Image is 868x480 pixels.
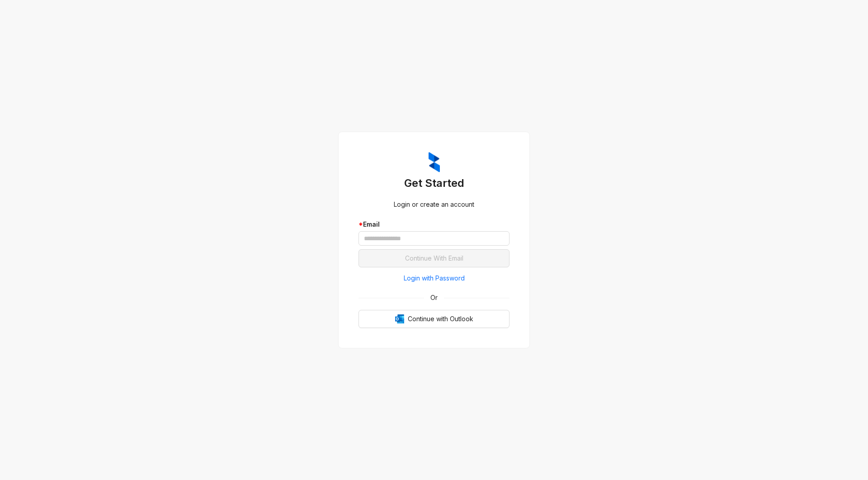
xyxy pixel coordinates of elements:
span: Or [424,293,444,303]
img: ZumaIcon [429,152,440,173]
span: Login with Password [404,273,465,283]
button: Login with Password [359,271,509,285]
button: Continue With Email [359,249,509,267]
span: Continue with Outlook [408,314,473,324]
div: Login or create an account [359,200,509,209]
button: OutlookContinue with Outlook [359,310,509,328]
h3: Get Started [359,176,509,190]
img: Outlook [395,314,404,323]
div: Email [359,219,509,229]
